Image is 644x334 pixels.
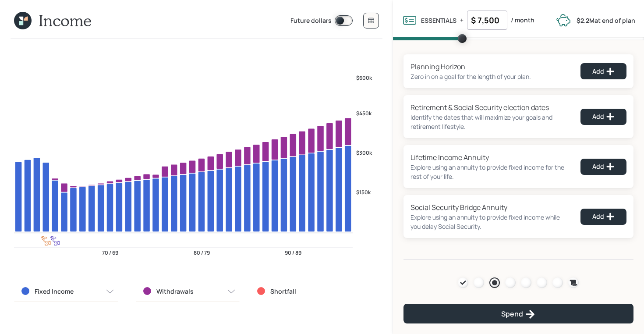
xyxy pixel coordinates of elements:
[592,67,615,76] div: Add
[410,152,570,163] div: Lifetime Income Annuity
[410,102,570,113] div: Retirement & Social Security election dates
[194,249,210,256] tspan: 80 / 79
[410,202,570,213] div: Social Security Bridge Annuity
[580,159,626,175] button: Add
[356,110,372,117] tspan: $450k
[270,287,296,296] label: Shortfall
[460,16,464,25] label: +
[580,109,626,125] button: Add
[285,249,301,256] tspan: 90 / 89
[410,72,531,81] div: Zero in on a goal for the length of your plan.
[592,112,615,121] div: Add
[592,212,615,221] div: Add
[403,304,633,323] button: Spend
[501,309,535,320] div: Spend
[511,16,534,25] label: / month
[356,247,360,256] tspan: 2
[580,63,626,79] button: Add
[39,11,92,30] h1: Income
[410,163,570,181] div: Explore using an annuity to provide fixed income for the rest of your life.
[592,162,615,171] div: Add
[421,16,456,25] label: ESSENTIALS
[410,213,570,231] div: Explore using an annuity to provide fixed income while you delay Social Security.
[393,37,644,40] span: Volume
[356,149,372,156] tspan: $300k
[356,234,360,243] tspan: 2
[102,249,118,256] tspan: 70 / 69
[580,209,626,225] button: Add
[356,74,372,82] tspan: $600k
[577,16,594,25] b: $2.2M
[410,113,570,131] div: Identify the dates that will maximize your goals and retirement lifestyle.
[356,188,371,196] tspan: $150k
[156,287,194,296] label: Withdrawals
[290,16,332,26] label: Future dollars
[35,287,74,296] label: Fixed Income
[577,16,635,25] label: at end of plan
[410,61,531,72] div: Planning Horizon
